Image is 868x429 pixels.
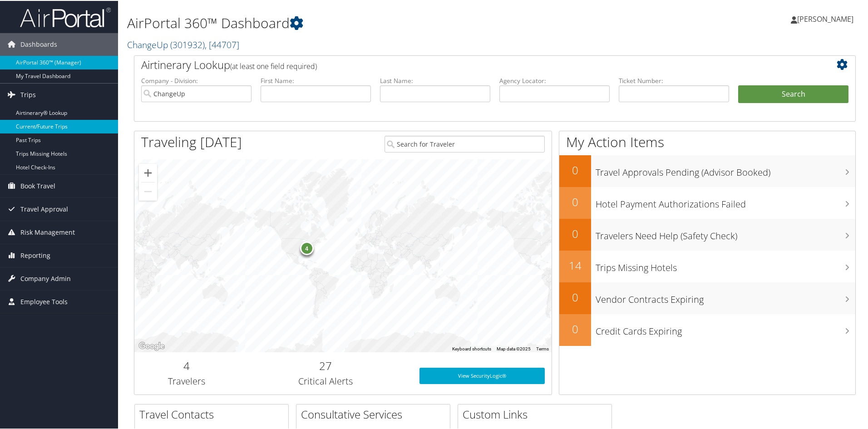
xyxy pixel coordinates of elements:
span: Employee Tools [20,290,68,312]
a: Open this area in Google Maps (opens a new window) [137,340,167,351]
label: Ticket Number: [619,75,729,84]
label: Last Name: [380,75,490,84]
a: 0Hotel Payment Authorizations Failed [559,186,855,218]
label: Company - Division: [141,75,252,84]
span: , [ 44707 ] [205,38,239,50]
h3: Vendor Contracts Expiring [596,288,855,305]
label: Agency Locator: [499,75,610,84]
img: airportal-logo.png [20,6,111,27]
img: Google [137,340,167,351]
h1: AirPortal 360™ Dashboard [127,13,617,32]
span: Trips [20,83,36,105]
button: Keyboard shortcuts [452,345,491,351]
span: Book Travel [20,174,55,197]
h2: 27 [246,357,406,373]
a: View SecurityLogic® [419,367,545,383]
h1: My Action Items [559,132,855,151]
input: Search for Traveler [385,135,545,152]
label: First Name: [261,75,371,84]
a: 0Credit Cards Expiring [559,313,855,345]
span: Travel Approval [20,197,68,220]
h2: Custom Links [463,406,612,421]
h3: Travel Approvals Pending (Advisor Booked) [596,161,855,178]
h3: Travelers Need Help (Safety Check) [596,224,855,242]
a: ChangeUp [127,38,239,50]
h2: 0 [559,321,591,336]
h2: 0 [559,289,591,304]
a: 0Travel Approvals Pending (Advisor Booked) [559,154,855,186]
h3: Critical Alerts [246,374,406,387]
a: 0Vendor Contracts Expiring [559,281,855,313]
h2: Consultative Services [301,406,450,421]
a: 14Trips Missing Hotels [559,250,855,281]
h3: Credit Cards Expiring [596,320,855,337]
button: Zoom out [139,182,157,200]
span: [PERSON_NAME] [797,13,853,23]
h2: 0 [559,193,591,209]
h3: Travelers [141,374,232,387]
span: ( 301932 ) [170,38,205,50]
h2: 0 [559,162,591,177]
h3: Hotel Payment Authorizations Failed [596,192,855,210]
h3: Trips Missing Hotels [596,256,855,273]
a: 0Travelers Need Help (Safety Check) [559,218,855,250]
div: 4 [300,241,313,254]
h1: Traveling [DATE] [141,132,242,151]
h2: Travel Contacts [139,406,288,421]
button: Zoom in [139,163,157,181]
h2: Airtinerary Lookup [141,56,789,72]
a: [PERSON_NAME] [791,5,863,32]
h2: 4 [141,357,232,373]
span: (at least one field required) [230,60,317,70]
span: Map data ©2025 [497,345,531,350]
span: Risk Management [20,220,75,243]
span: Reporting [20,243,50,266]
h2: 14 [559,257,591,272]
button: Search [738,84,848,103]
span: Dashboards [20,32,57,55]
a: Terms (opens in new tab) [536,345,549,350]
span: Company Admin [20,266,71,289]
h2: 0 [559,225,591,241]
